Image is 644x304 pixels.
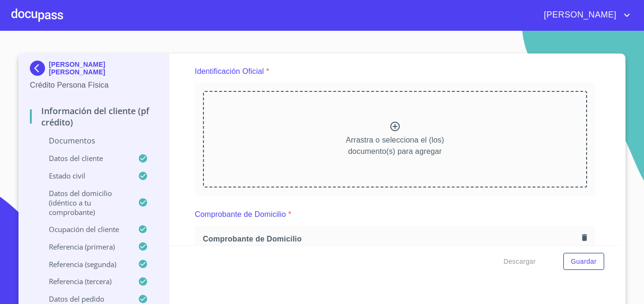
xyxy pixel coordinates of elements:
span: [PERSON_NAME] [537,8,621,23]
div: [PERSON_NAME] [PERSON_NAME] [30,61,157,80]
span: Guardar [571,256,597,268]
p: Datos del cliente [30,153,138,163]
p: Datos del pedido [30,294,138,304]
p: Datos del domicilio (idéntico a tu comprobante) [30,188,138,217]
p: Información del cliente (PF crédito) [30,105,157,128]
p: Crédito Persona Física [30,80,157,91]
p: Referencia (tercera) [30,277,138,286]
span: Comprobante de Domicilio [203,234,578,244]
button: Guardar [563,253,604,270]
span: Descargar [504,256,536,268]
button: account of current user [537,8,633,23]
p: Comprobante de Domicilio [195,209,286,220]
img: Docupass spot blue [30,61,49,76]
p: Referencia (segunda) [30,259,138,269]
button: Descargar [500,253,540,270]
p: [PERSON_NAME] [PERSON_NAME] [49,61,157,76]
p: Documentos [30,135,157,146]
p: Estado Civil [30,171,138,180]
p: Arrastra o selecciona el (los) documento(s) para agregar [346,134,444,157]
p: Ocupación del Cliente [30,224,138,234]
p: Identificación Oficial [195,66,264,77]
p: Referencia (primera) [30,242,138,251]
